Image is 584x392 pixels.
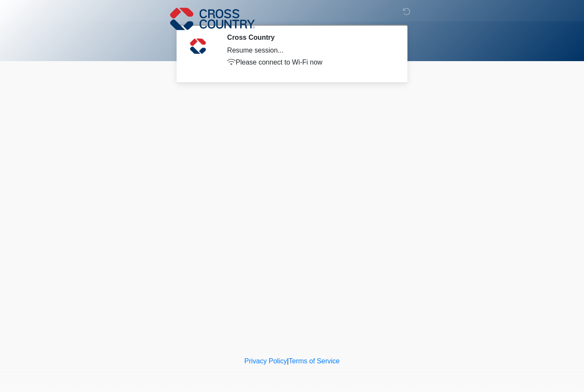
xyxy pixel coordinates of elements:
[245,357,287,365] a: Privacy Policy
[170,6,255,31] img: Cross Country Logo
[287,357,289,365] a: |
[185,33,211,59] img: Agent Avatar
[227,45,392,56] div: Resume session...
[227,57,392,68] p: Please connect to Wi-Fi now
[289,357,339,365] a: Terms of Service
